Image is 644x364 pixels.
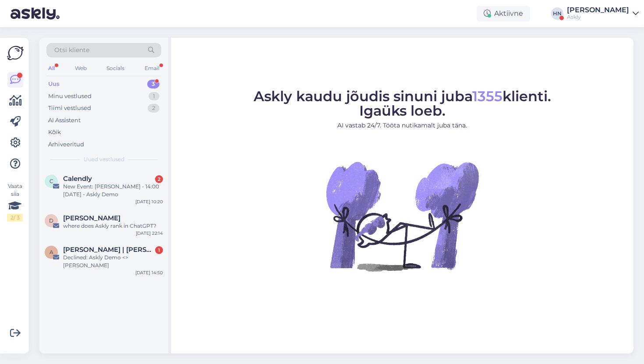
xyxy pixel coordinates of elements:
div: AI Assistent [48,116,81,125]
div: Tiimi vestlused [48,104,91,113]
div: Web [73,63,88,74]
span: Dan Erickson [63,214,120,222]
div: Email [143,63,161,74]
span: Askly kaudu jõudis sinuni juba klienti. Igaüks loeb. [254,88,551,119]
div: New Event: [PERSON_NAME] - 14:00 [DATE] - Askly Demo [63,183,163,198]
span: A [50,249,53,255]
span: 1355 [472,88,502,105]
span: D [49,217,53,224]
div: [DATE] 22:14 [136,230,163,237]
a: [PERSON_NAME]Askly [567,7,639,21]
div: HN [551,7,563,20]
span: Calendly [63,175,92,183]
div: [PERSON_NAME] [567,7,629,14]
div: Aktiivne [477,6,530,21]
span: Uued vestlused [84,155,124,163]
div: Vaata siia [7,182,23,222]
img: Askly Logo [7,45,24,61]
div: 2 [155,175,163,183]
div: Askly [567,14,629,21]
div: Arhiveeritud [48,140,84,149]
div: All [46,63,57,74]
span: C [50,178,53,184]
p: AI vastab 24/7. Tööta nutikamalt juba täna. [254,121,551,130]
div: Uus [48,80,60,88]
div: Minu vestlused [48,92,92,101]
div: [DATE] 14:50 [135,269,163,276]
div: 1 [155,246,163,254]
img: No Chat active [323,137,481,295]
div: 3 [147,80,159,88]
div: Socials [105,63,126,74]
div: where does Askly rank in ChatGPT? [63,222,163,230]
div: Kõik [48,128,61,137]
div: 2 / 3 [7,214,23,222]
div: Declined: Askly Demo <> [PERSON_NAME] [63,254,163,269]
span: Agata Rosenberg | ROHE AUTO [63,246,154,254]
div: 1 [149,92,159,101]
span: Otsi kliente [54,46,89,55]
div: [DATE] 10:20 [135,198,163,205]
div: 2 [148,104,159,113]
